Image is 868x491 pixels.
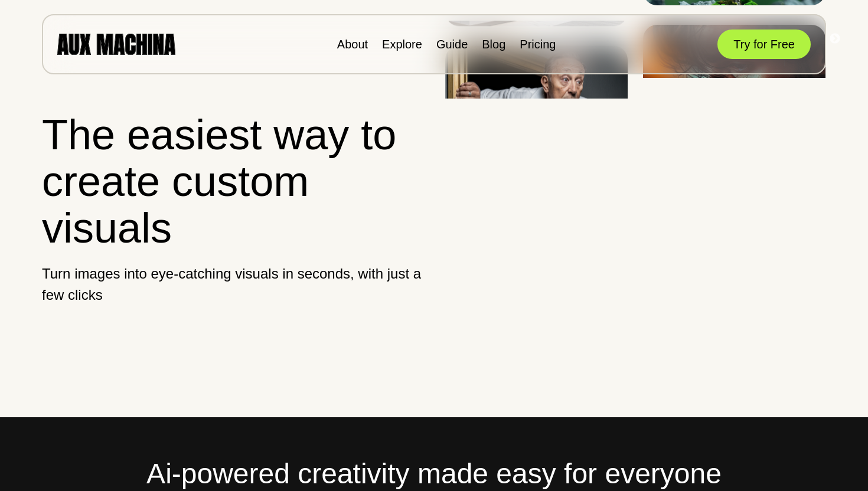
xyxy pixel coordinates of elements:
[57,34,175,54] img: AUX MACHINA
[717,30,811,59] button: Try for Free
[436,38,468,51] a: Guide
[337,38,368,51] a: About
[482,38,505,51] a: Blog
[520,38,556,51] a: Pricing
[382,38,422,51] a: Explore
[42,263,424,306] p: Turn images into eye-catching visuals in seconds, with just a few clicks
[42,112,424,252] h1: The easiest way to create custom visuals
